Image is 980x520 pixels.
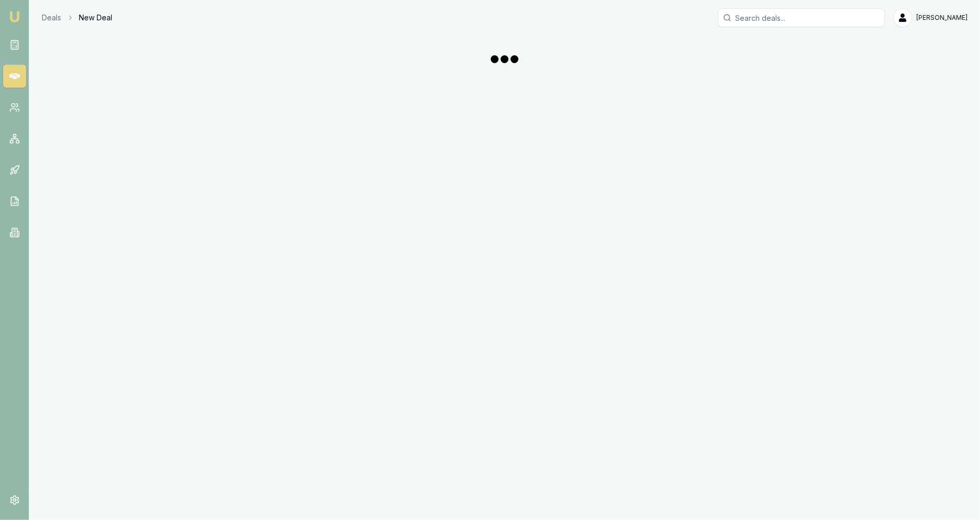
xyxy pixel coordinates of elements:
[42,13,61,23] a: Deals
[79,13,112,23] span: New Deal
[42,13,112,23] nav: breadcrumb
[718,8,885,27] input: Search deals
[916,14,967,22] span: [PERSON_NAME]
[8,10,21,23] img: emu-icon-u.png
